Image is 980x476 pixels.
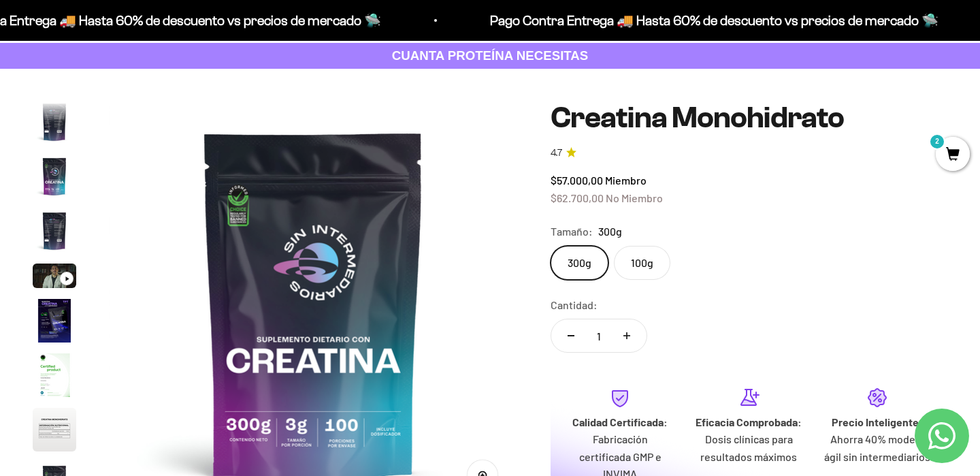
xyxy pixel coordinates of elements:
button: Ir al artículo 2 [33,100,76,148]
a: 2 [936,148,970,163]
button: Reducir cantidad [551,319,591,352]
button: Ir al artículo 7 [33,353,76,401]
mark: 2 [929,133,945,150]
span: $57.000,00 [551,174,603,187]
button: Aumentar cantidad [607,319,647,352]
span: Miembro [605,174,647,187]
strong: Precio Inteligente: [832,415,923,428]
strong: CUANTA PROTEÍNA NECESITAS [392,48,589,63]
strong: Eficacia Comprobada: [696,415,802,428]
a: 4.74.7 de 5.0 estrellas [551,146,947,161]
span: 4.7 [551,146,562,161]
img: Creatina Monohidrato [33,408,76,451]
strong: Calidad Certificada: [572,415,668,428]
button: Ir al artículo 4 [33,209,76,257]
button: Ir al artículo 5 [33,264,76,292]
h1: Creatina Monohidrato [551,101,947,134]
span: $62.700,00 [551,191,604,204]
img: Creatina Monohidrato [33,100,76,144]
img: Creatina Monohidrato [33,209,76,253]
p: Dosis clínicas para resultados máximos [696,430,802,465]
img: Creatina Monohidrato [33,155,76,198]
legend: Tamaño: [551,223,593,240]
img: Creatina Monohidrato [33,353,76,397]
span: No Miembro [606,191,663,204]
span: 300g [598,223,622,240]
label: Cantidad: [551,296,598,314]
button: Ir al artículo 3 [33,155,76,202]
p: Pago Contra Entrega 🚚 Hasta 60% de descuento vs precios de mercado 🛸 [482,10,930,31]
p: Ahorra 40% modelo ágil sin intermediarios [824,430,931,465]
img: Creatina Monohidrato [33,299,76,343]
button: Ir al artículo 6 [33,299,76,347]
button: Ir al artículo 8 [33,408,76,456]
